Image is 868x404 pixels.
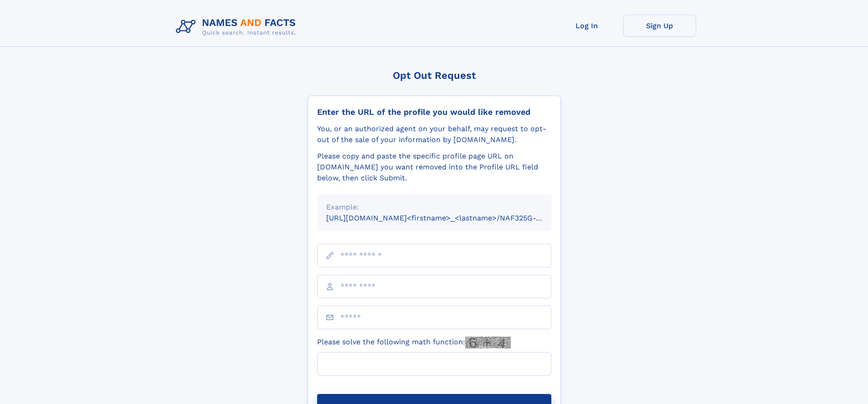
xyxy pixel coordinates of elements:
[308,70,561,81] div: Opt Out Request
[623,15,696,37] a: Sign Up
[317,107,551,117] div: Enter the URL of the profile you would like removed
[317,337,511,348] label: Please solve the following math function:
[317,123,551,145] div: You, or an authorized agent on your behalf, may request to opt-out of the sale of your informatio...
[326,202,542,213] div: Example:
[172,15,303,39] img: Logo Names and Facts
[326,214,569,222] small: [URL][DOMAIN_NAME]<firstname>_<lastname>/NAF325G-xxxxxxxx
[317,151,551,184] div: Please copy and paste the specific profile page URL on [DOMAIN_NAME] you want removed into the Pr...
[550,15,623,37] a: Log In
